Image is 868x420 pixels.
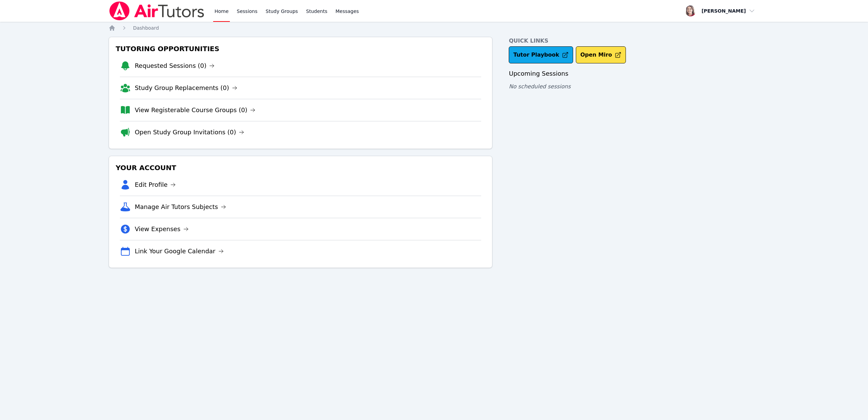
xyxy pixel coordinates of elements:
a: Link Your Google Calendar [135,246,224,256]
h3: Upcoming Sessions [509,69,759,78]
span: Messages [335,8,359,15]
nav: Breadcrumb [109,25,760,31]
h3: Tutoring Opportunities [114,43,487,55]
span: Dashboard [133,25,159,31]
a: Open Study Group Invitations (0) [135,127,244,137]
a: Manage Air Tutors Subjects [135,202,226,212]
a: Study Group Replacements (0) [135,83,237,93]
button: Open Miro [576,46,626,63]
a: Dashboard [133,25,159,31]
h4: Quick Links [509,37,759,45]
img: Air Tutors [109,1,205,20]
a: Tutor Playbook [509,46,573,63]
a: View Registerable Course Groups (0) [135,105,256,115]
span: No scheduled sessions [509,83,570,90]
a: Edit Profile [135,180,176,190]
h3: Your Account [114,162,487,174]
a: Requested Sessions (0) [135,61,215,71]
a: View Expenses [135,224,189,234]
